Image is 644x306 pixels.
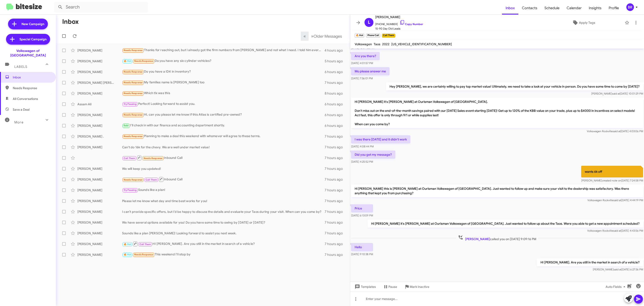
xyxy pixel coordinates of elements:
div: 7 hours ago [325,80,346,85]
span: called you on [DATE] 9:09:16 PM [456,235,538,241]
div: [PERSON_NAME] [77,252,122,257]
span: Call Them [146,178,157,181]
p: Did you get my message? [351,151,395,159]
p: HI [PERSON_NAME]. Are you still in the market in search of a vehicle? [537,258,643,266]
span: Volkswagen Rockville [DATE] 4:43:56 PM [587,229,643,232]
a: Insights [585,2,605,15]
button: Previous [301,32,309,41]
span: Auto Fields [606,283,627,291]
span: Needs Response [124,49,143,52]
span: New Campaign [21,22,44,26]
span: said at [614,268,621,271]
span: [DATE] 9:10:38 PM [351,252,373,256]
div: Sounds like a plan! [122,187,325,193]
div: 7 hours ago [325,220,346,225]
div: Inbound Call [122,177,325,182]
a: Inbox [502,2,518,15]
span: [DATE] 7:36:01 PM [351,77,373,80]
p: I was there [DATE] and it didn't work [351,135,410,143]
span: [PERSON_NAME] [DATE] 6:27:36 PM [593,268,643,271]
div: We have several options available for you! Do you have some time to swing by [DATE] or [DATE]? [122,220,325,225]
div: Do you have any six cylinder vehicles? [122,58,325,64]
div: 6 hours ago [325,70,346,74]
small: Phone Call [366,34,380,38]
span: L [368,19,370,26]
div: [PERSON_NAME] [PERSON_NAME] [77,80,122,85]
span: Inbox [13,75,51,80]
span: Sold [124,124,129,127]
div: My families name is [PERSON_NAME] too [122,80,325,85]
div: Thanks for reaching out, but I already got the firm numbers from [PERSON_NAME] and not what I nee... [122,48,324,53]
div: HI [PERSON_NAME]. Are you still in the market in search of a vehicle? [122,241,325,247]
div: Inbound Call [122,155,325,161]
div: [PERSON_NAME] [77,145,122,149]
a: Special Campaign [6,34,50,45]
button: Mark Inactive [401,283,433,291]
a: Calendar [563,2,585,15]
span: said at [613,198,621,202]
div: [PERSON_NAME] . [77,134,122,139]
span: [DATE] 6:13:09 PM [351,214,373,217]
div: 7 hours ago [325,145,346,149]
div: Assam Ali [77,102,122,106]
span: 🔥 Hot [124,243,131,246]
span: » [311,33,314,39]
span: Mark Inactive [410,283,429,291]
div: [PERSON_NAME] [77,91,122,96]
span: Special Campaign [19,37,47,41]
div: Hi, can you please let me know if this Atlas is certified pre-owned? [122,112,325,117]
span: created note on [602,179,621,182]
div: [PERSON_NAME] [77,70,122,74]
div: [PERSON_NAME] [77,123,122,128]
a: New Campaign [8,19,48,29]
div: [PERSON_NAME] [77,199,122,203]
span: 15-90 Day Old Leads [375,26,423,31]
span: 🔥 Hot [124,60,131,62]
p: Hello [351,243,373,251]
span: Needs Response [124,92,143,95]
span: Try Pausing [124,103,137,106]
div: [PERSON_NAME] [77,188,122,192]
div: 7 hours ago [325,156,346,160]
span: said at [613,129,621,133]
div: Please let me know what day and time best works for you! [122,199,325,203]
div: 7 hours ago [325,134,346,139]
span: Schedule [541,2,563,15]
div: 7 hours ago [325,166,346,171]
span: [PHONE_NUMBER] [375,20,423,26]
span: Save a Deal [13,107,30,112]
span: Try Pausing [124,189,137,192]
span: Needs Response [124,135,143,138]
span: All Conversations [13,97,38,101]
small: Call Them [382,34,395,38]
span: [PERSON_NAME] [DATE] 10:01:29 PM [591,92,643,95]
span: Older Messages [314,34,342,39]
span: Needs Response [144,157,163,160]
a: Contacts [518,2,541,15]
p: Mo please answer me [351,67,390,75]
p: wants 6k off [581,166,643,177]
div: 4 hours ago [324,48,346,53]
p: Are you there? [351,52,380,60]
div: [PERSON_NAME] [77,48,122,53]
div: I'll check in with our finance and accounting department shortly. [122,123,325,128]
p: Hi [PERSON_NAME] it's [PERSON_NAME] at Ourisman Volkswagen of [GEOGRAPHIC_DATA]. Don't miss out o... [351,98,643,128]
span: [DATE] 4:08:44 PM [351,145,374,148]
span: Labels [14,65,27,69]
span: Volkswagen Rockville [DATE] 4:03:06 PM [587,129,643,133]
span: Needs Response [13,86,51,90]
input: Search [54,2,148,13]
span: Volkswagen [355,42,372,46]
button: BR [623,3,639,11]
div: [PERSON_NAME] [77,231,122,235]
p: Hey [PERSON_NAME], we are certainly willing to pay top market value! Ultimately, we need to take ... [386,82,643,91]
span: said at [612,92,620,95]
span: Needs Response [134,253,153,256]
div: Do you have a ID4 in inventory? [122,69,325,74]
span: Apply Tags [579,19,595,27]
nav: Page navigation example [301,32,345,41]
button: Auto Fields [602,283,631,291]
